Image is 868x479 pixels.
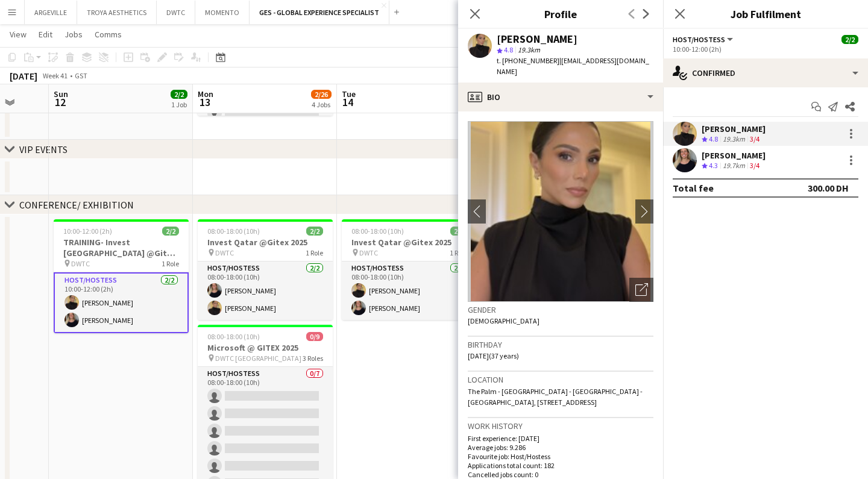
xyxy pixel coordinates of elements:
[207,227,260,236] span: 08:00-18:00 (10h)
[450,227,467,236] span: 2/2
[196,95,213,109] span: 13
[720,134,747,145] div: 19.3km
[40,71,70,80] span: Week 41
[450,248,467,257] span: 1 Role
[198,237,333,248] h3: Invest Qatar @Gitex 2025
[497,56,649,76] span: | [EMAIL_ADDRESS][DOMAIN_NAME]
[808,182,849,194] div: 300.00 DH
[90,27,127,42] a: Comms
[468,374,653,385] h3: Location
[340,95,356,109] span: 14
[19,199,134,211] div: CONFERENCE/ EXHIBITION
[60,27,87,42] a: Jobs
[468,434,653,443] p: First experience: [DATE]
[468,443,653,452] p: Average jobs: 9.286
[359,248,378,257] span: DWTC
[171,90,187,99] span: 2/2
[19,143,68,155] div: VIP EVENTS
[709,134,718,143] span: 4.8
[673,45,858,54] div: 10:00-12:00 (2h)
[468,339,653,350] h3: Birthday
[54,237,189,258] h3: TRAINING- Invest [GEOGRAPHIC_DATA] @Gitex 2025
[673,182,714,194] div: Total fee
[750,161,759,170] app-skills-label: 3/4
[468,387,643,407] span: The Palm - [GEOGRAPHIC_DATA] - [GEOGRAPHIC_DATA] - [GEOGRAPHIC_DATA], [STREET_ADDRESS]
[702,124,766,134] div: [PERSON_NAME]
[34,27,57,42] a: Edit
[468,316,539,325] span: [DEMOGRAPHIC_DATA]
[312,100,331,109] div: 4 Jobs
[458,83,663,111] div: Bio
[468,452,653,461] p: Favourite job: Host/Hostess
[195,1,250,24] button: MOMENTO
[306,248,323,257] span: 1 Role
[64,29,83,40] span: Jobs
[504,45,513,54] span: 4.8
[497,34,577,45] div: [PERSON_NAME]
[198,261,333,320] app-card-role: Host/Hostess2/208:00-18:00 (10h)[PERSON_NAME][PERSON_NAME]
[54,89,68,99] span: Sun
[673,35,725,44] span: Host/Hostess
[71,259,90,268] span: DWTC
[306,332,323,341] span: 0/9
[515,45,542,54] span: 19.3km
[162,227,179,236] span: 2/2
[468,461,653,470] p: Applications total count: 182
[198,219,333,320] app-job-card: 08:00-18:00 (10h)2/2Invest Qatar @Gitex 2025 DWTC1 RoleHost/Hostess2/208:00-18:00 (10h)[PERSON_NA...
[311,90,332,99] span: 2/26
[250,1,389,24] button: GES - GLOBAL EXPERIENCE SPECIALIST
[342,237,477,248] h3: Invest Qatar @Gitex 2025
[25,1,77,24] button: ARGEVILLE
[629,278,653,302] div: Open photos pop-in
[702,150,766,161] div: [PERSON_NAME]
[673,35,735,44] button: Host/Hostess
[663,58,868,87] div: Confirmed
[468,470,653,479] p: Cancelled jobs count: 0
[709,161,718,170] span: 4.3
[306,227,323,236] span: 2/2
[303,354,323,363] span: 3 Roles
[10,29,27,40] span: View
[458,6,663,22] h3: Profile
[497,56,559,65] span: t. [PHONE_NUMBER]
[54,219,189,333] app-job-card: 10:00-12:00 (2h)2/2TRAINING- Invest [GEOGRAPHIC_DATA] @Gitex 2025 DWTC1 RoleHost/Hostess2/210:00-...
[39,29,52,40] span: Edit
[10,70,37,82] div: [DATE]
[198,342,333,353] h3: Microsoft @ GITEX 2025
[215,354,301,363] span: DWTC [GEOGRAPHIC_DATA]
[75,71,87,80] div: GST
[841,35,858,44] span: 2/2
[77,1,157,24] button: TROYA AESTHETICS
[198,89,213,99] span: Mon
[63,227,112,236] span: 10:00-12:00 (2h)
[171,100,187,109] div: 1 Job
[207,332,260,341] span: 08:00-18:00 (10h)
[468,304,653,315] h3: Gender
[54,272,189,333] app-card-role: Host/Hostess2/210:00-12:00 (2h)[PERSON_NAME][PERSON_NAME]
[342,261,477,320] app-card-role: Host/Hostess2/208:00-18:00 (10h)[PERSON_NAME][PERSON_NAME]
[351,227,404,236] span: 08:00-18:00 (10h)
[95,29,122,40] span: Comms
[215,248,234,257] span: DWTC
[468,421,653,431] h3: Work history
[342,89,356,99] span: Tue
[468,121,653,302] img: Crew avatar or photo
[750,134,759,143] app-skills-label: 3/4
[157,1,195,24] button: DWTC
[720,161,747,171] div: 19.7km
[52,95,68,109] span: 12
[663,6,868,22] h3: Job Fulfilment
[162,259,179,268] span: 1 Role
[468,351,519,360] span: [DATE] (37 years)
[342,219,477,320] app-job-card: 08:00-18:00 (10h)2/2Invest Qatar @Gitex 2025 DWTC1 RoleHost/Hostess2/208:00-18:00 (10h)[PERSON_NA...
[5,27,31,42] a: View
